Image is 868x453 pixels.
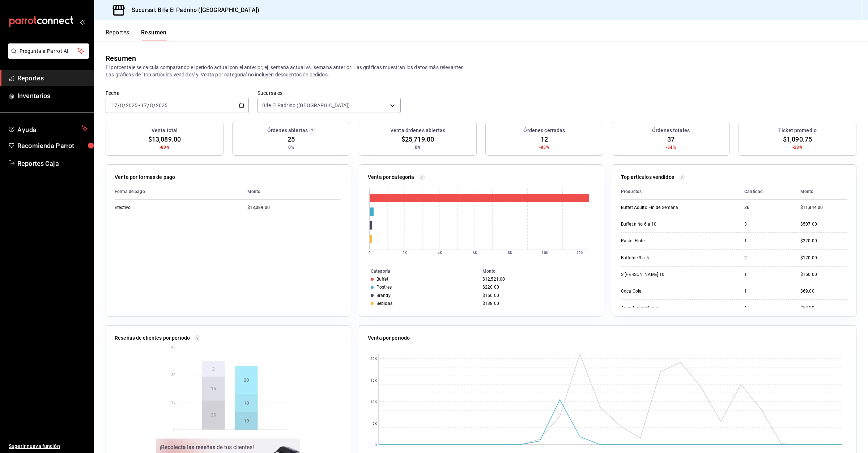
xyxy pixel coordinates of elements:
[800,221,847,227] div: $507.00
[5,53,89,60] a: Pregunta a Parrot AI
[744,305,789,311] div: 1
[141,29,167,41] button: Resumen
[482,277,591,282] div: $12,521.00
[666,144,676,151] span: -54%
[118,102,120,108] span: /
[106,29,167,41] div: navigation tabs
[115,205,187,211] div: Efectivo
[370,400,377,404] text: 10K
[373,421,377,425] text: 5K
[17,124,78,133] span: Ayuda
[125,102,138,108] input: ----
[267,127,308,134] h3: Órdenes abiertas
[792,144,803,151] span: -28%
[120,102,123,108] input: --
[800,255,847,261] div: $170.00
[652,127,690,134] h3: Órdenes totales
[800,288,847,294] div: $69.00
[523,127,565,134] h3: Órdenes cerradas
[621,221,693,227] div: Buffet niño 6 a 10
[126,6,259,14] h3: Sucursal: Bife El Padrino ([GEOGRAPHIC_DATA])
[390,127,445,134] h3: Venta órdenes abiertas
[480,267,603,275] th: Monto
[800,305,847,311] div: $69.00
[539,144,549,151] span: -85%
[800,238,847,244] div: $220.00
[744,221,789,227] div: 3
[106,29,129,41] button: Reportes
[115,184,242,200] th: Forma de pago
[744,255,789,261] div: 2
[621,305,693,311] div: Agua Embotellada
[80,19,85,25] button: open_drawer_menu
[141,102,147,108] input: --
[376,285,392,290] div: Postres
[106,64,856,78] p: El porcentaje se calcula comparando el período actual con el anterior, ej. semana actual vs. sema...
[106,53,136,64] div: Resumen
[370,378,377,382] text: 15K
[795,184,847,200] th: Monto
[9,442,88,450] span: Sugerir nueva función
[247,205,341,211] div: $13,089.00
[156,102,168,108] input: ----
[401,134,434,144] span: $25,719.00
[744,272,789,278] div: 1
[541,134,548,144] span: 12
[258,91,401,96] label: Sucursales
[744,288,789,294] div: 1
[621,255,693,261] div: Buffetde 3 a 5
[744,205,789,211] div: 36
[370,357,377,361] text: 20K
[147,102,149,108] span: /
[542,251,549,255] text: 10K
[148,134,181,144] span: $13,089.00
[369,251,371,255] text: 0
[577,251,584,255] text: 12K
[739,184,795,200] th: Cantidad
[20,47,78,55] span: Pregunta a Parrot AI
[150,102,153,108] input: --
[153,102,156,108] span: /
[508,251,512,255] text: 8K
[375,443,377,447] text: 0
[415,144,421,151] span: 0%
[621,205,693,211] div: Buffet Adulto Fin de Semana
[621,173,674,181] p: Top artículos vendidos
[482,293,591,298] div: $150.00
[17,73,88,83] span: Reportes
[115,173,175,181] p: Venta por formas de pago
[106,91,249,96] label: Fecha
[17,159,88,168] span: Reportes Caja
[288,144,294,151] span: 0%
[8,43,89,59] button: Pregunta a Parrot AI
[482,285,591,290] div: $220.00
[482,301,591,306] div: $138.00
[376,277,388,282] div: Buffet
[800,272,847,278] div: $150.00
[17,91,88,101] span: Inventarios
[744,238,789,244] div: 1
[376,301,392,306] div: Bebidas
[473,251,477,255] text: 6K
[778,127,817,134] h3: Ticket promedio
[438,251,442,255] text: 4K
[288,134,295,144] span: 25
[376,293,391,298] div: Brandy
[403,251,407,255] text: 2K
[159,144,170,151] span: -89%
[800,205,847,211] div: $11,844.00
[152,127,178,134] h3: Venta total
[368,334,410,342] p: Venta por periodo
[242,184,341,200] th: Monto
[139,102,140,108] span: -
[368,173,414,181] p: Venta por categoría
[262,102,350,109] span: Bife El Padrino ([GEOGRAPHIC_DATA])
[621,272,693,278] div: S [PERSON_NAME] 10
[111,102,118,108] input: --
[115,334,190,342] p: Reseñas de clientes por periodo
[621,238,693,244] div: Pastel Elote
[359,267,480,275] th: Categoría
[783,134,812,144] span: $1,090.75
[667,134,675,144] span: 37
[621,184,739,200] th: Productos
